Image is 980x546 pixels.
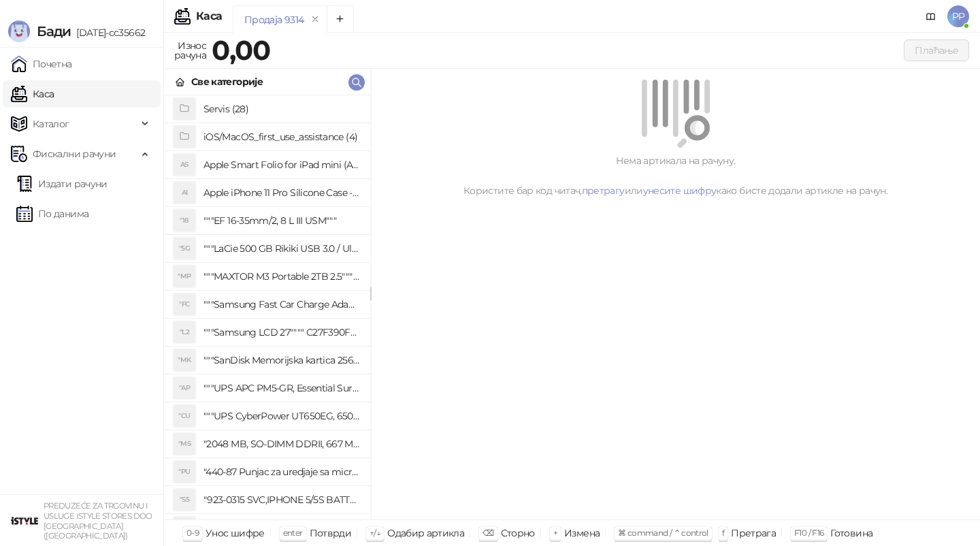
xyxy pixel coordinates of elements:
[731,524,776,542] div: Претрага
[174,238,195,259] div: "5G
[722,528,724,538] span: f
[501,524,535,542] div: Сторно
[643,184,717,197] a: унесите шифру
[553,528,557,538] span: +
[37,23,71,39] span: Бади
[203,405,359,427] h4: """UPS CyberPower UT650EG, 650VA/360W , line-int., s_uko, desktop"""
[33,140,116,167] span: Фискални рачуни
[212,33,270,67] strong: 0,00
[947,5,969,27] span: PP
[370,528,380,538] span: ↑/↓
[164,95,370,519] div: grid
[483,528,493,538] span: ⌫
[16,170,108,197] a: Издати рачуни
[904,39,969,61] button: Плаћање
[203,517,359,539] h4: "923-0448 SVC,IPHONE,TOURQUE DRIVER KIT .65KGF- CM Šrafciger "
[174,489,195,511] div: "S5
[174,349,195,371] div: "MK
[387,153,964,198] div: Нема артикала на рачуну. Користите бар код читач, или како бисте додали артикле на рачун.
[203,98,359,120] h4: Servis (28)
[387,524,464,542] div: Одабир артикла
[203,461,359,483] h4: "440-87 Punjac za uredjaje sa micro USB portom 4/1, Stand."
[582,184,625,197] a: претрагу
[203,238,359,259] h4: """LaCie 500 GB Rikiki USB 3.0 / Ultra Compact & Resistant aluminum / USB 3.0 / 2.5"""""""
[203,154,359,176] h4: Apple Smart Folio for iPad mini (A17 Pro) - Sage
[306,14,324,25] button: remove
[206,524,265,542] div: Унос шифре
[11,80,54,108] a: Каса
[203,266,359,287] h4: """MAXTOR M3 Portable 2TB 2.5"""" crni eksterni hard disk HX-M201TCB/GM"""
[310,524,352,542] div: Потврди
[191,74,263,89] div: Све категорије
[11,50,72,78] a: Почетна
[174,293,195,315] div: "FC
[203,433,359,455] h4: "2048 MB, SO-DIMM DDRII, 667 MHz, Napajanje 1,8 0,1 V, Latencija CL5"
[283,528,303,538] span: enter
[920,5,942,27] a: Документација
[174,433,195,455] div: "MS
[44,501,152,541] small: PREDUZEĆE ZA TRGOVINU I USLUGE ISTYLE STORES DOO [GEOGRAPHIC_DATA] ([GEOGRAPHIC_DATA])
[174,517,195,539] div: "SD
[174,210,195,231] div: "18
[203,377,359,399] h4: """UPS APC PM5-GR, Essential Surge Arrest,5 utic_nica"""
[33,110,69,138] span: Каталог
[174,154,195,176] div: AS
[203,126,359,148] h4: iOS/MacOS_first_use_assistance (4)
[244,12,304,27] div: Продаја 9314
[327,5,354,33] button: Add tab
[174,321,195,343] div: "L2
[174,405,195,427] div: "CU
[203,321,359,343] h4: """Samsung LCD 27"""" C27F390FHUXEN"""
[830,524,872,542] div: Готовина
[203,349,359,371] h4: """SanDisk Memorijska kartica 256GB microSDXC sa SD adapterom SDSQXA1-256G-GN6MA - Extreme PLUS, ...
[71,27,145,39] span: [DATE]-cc35662
[203,182,359,204] h4: Apple iPhone 11 Pro Silicone Case - Black
[174,461,195,483] div: "PU
[203,210,359,231] h4: """EF 16-35mm/2, 8 L III USM"""
[186,528,199,538] span: 0-9
[174,182,195,204] div: AI
[196,11,222,22] div: Каса
[171,37,209,64] div: Износ рачуна
[16,200,88,227] a: По данима
[564,524,600,542] div: Измена
[618,528,708,538] span: ⌘ command / ⌃ control
[203,489,359,511] h4: "923-0315 SVC,IPHONE 5/5S BATTERY REMOVAL TRAY Držač za iPhone sa kojim se otvara display
[174,377,195,399] div: "AP
[203,293,359,315] h4: """Samsung Fast Car Charge Adapter, brzi auto punja_, boja crna"""
[174,266,195,287] div: "MP
[8,20,30,42] img: Logo
[794,528,823,538] span: F10 / F16
[11,507,38,534] img: 64x64-companyLogo-77b92cf4-9946-4f36-9751-bf7bb5fd2c7d.png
